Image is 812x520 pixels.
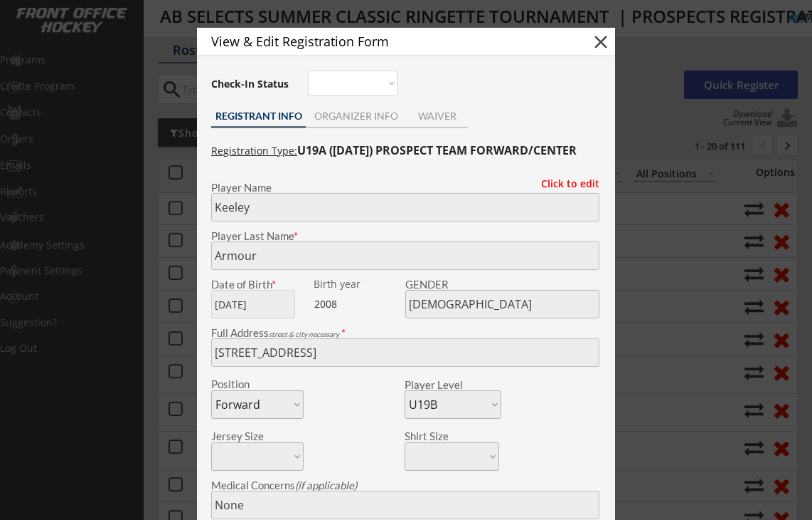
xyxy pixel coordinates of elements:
[269,330,339,338] em: street & city necessary
[211,480,599,491] div: Medical Concerns
[211,144,297,157] u: Registration Type:
[306,111,406,121] div: ORGANIZER INFO
[211,491,599,519] input: Allergies, injuries, etc.
[211,328,599,338] div: Full Address
[211,431,284,442] div: Jersey Size
[297,142,577,158] strong: U19A ([DATE]) PROSPECT TEAM FORWARD/CENTER
[405,279,599,290] div: GENDER
[211,231,599,241] div: Player Last Name
[211,35,565,48] div: View & Edit Registration Form
[314,279,402,290] div: We are transitioning the system to collect and store date of birth instead of just birth year to ...
[211,338,599,367] input: Street, City, Province/State
[590,31,611,53] button: close
[314,297,403,311] div: 2008
[406,111,468,121] div: WAIVER
[211,111,306,121] div: REGISTRANT INFO
[314,279,402,289] div: Birth year
[211,279,304,290] div: Date of Birth
[530,179,599,189] div: Click to edit
[211,79,292,89] div: Check-In Status
[405,431,478,442] div: Shirt Size
[405,380,501,390] div: Player Level
[295,479,357,492] em: (if applicable)
[211,379,284,390] div: Position
[211,182,599,193] div: Player Name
